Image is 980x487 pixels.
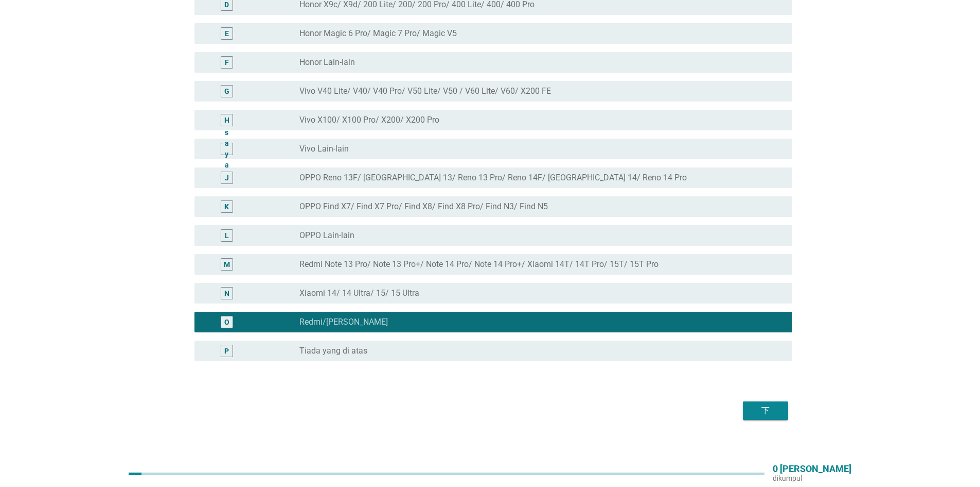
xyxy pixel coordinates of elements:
[773,463,851,474] font: 0 [PERSON_NAME]
[224,1,229,9] font: D
[761,406,770,415] font: 下
[225,231,229,240] font: L
[299,230,354,240] font: OPPO Lain-lain
[224,203,229,211] font: K
[299,86,551,96] font: Vivo V40 Lite/ V40/ V40 Pro/ V50 Lite/ V50 / V60 Lite/ V60/ X200 FE
[225,58,229,66] font: F
[224,318,229,326] font: O
[299,173,687,182] font: OPPO Reno 13F/ [GEOGRAPHIC_DATA] 13/ Reno 13 Pro/ Reno 14F/ [GEOGRAPHIC_DATA] 14/ Reno 14 Pro
[299,57,355,67] font: Honor Lain-lain
[225,128,229,169] font: saya
[224,260,230,268] font: M
[299,28,457,38] font: Honor Magic 6 Pro/ Magic 7 Pro/ Magic V5
[224,347,229,355] font: P
[743,401,788,420] button: 下
[299,144,349,154] font: Vivo Lain-lain
[299,346,367,356] font: Tiada yang di atas
[299,201,548,211] font: OPPO Find X7/ Find X7 Pro/ Find X8/ Find X8 Pro/ Find N3/ Find N5
[299,288,419,298] font: Xiaomi 14/ 14 Ultra/ 15/ 15 Ultra
[224,116,229,124] font: H
[299,115,439,125] font: Vivo X100/ X100 Pro/ X200/ X200 Pro
[224,87,229,95] font: G
[225,29,229,38] font: E
[773,474,802,482] font: dikumpul
[224,289,229,297] font: N
[299,317,388,327] font: Redmi/[PERSON_NAME]
[299,259,658,269] font: Redmi Note 13 Pro/ Note 13 Pro+/ Note 14 Pro/ Note 14 Pro+/ Xiaomi 14T/ 14T Pro/ 15T/ 15T Pro
[225,174,229,182] font: J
